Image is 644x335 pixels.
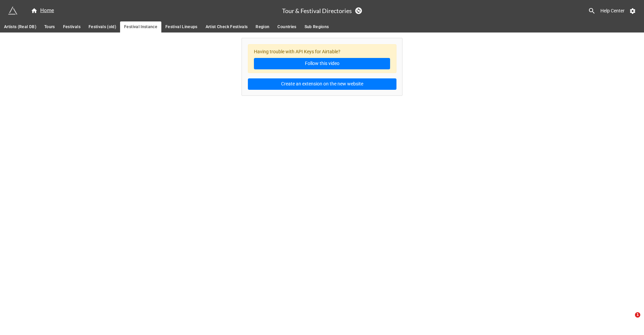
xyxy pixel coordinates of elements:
[305,23,329,30] span: Sub Regions
[248,78,396,90] button: Create an extension on the new website
[277,23,296,30] span: Countries
[124,23,157,30] span: Festival Instance
[165,23,198,30] span: Festival Lineups
[282,8,352,14] h3: Tour & Festival Directories
[355,7,362,14] a: Sync Base Structure
[206,23,248,30] span: Artist Check Festivals
[27,7,58,15] a: Home
[256,23,269,30] span: Region
[89,23,116,30] span: Festivals (old)
[635,312,640,318] span: 1
[63,23,80,30] span: Festivals
[8,6,17,15] img: miniextensions-icon.73ae0678.png
[4,23,36,30] span: Artists (Real DB)
[248,44,396,73] div: Having trouble with API Keys for Airtable?
[621,312,637,328] iframe: Intercom live chat
[44,23,55,30] span: Tours
[596,5,629,17] a: Help Center
[254,58,390,69] a: Follow this video
[31,7,54,15] div: Home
